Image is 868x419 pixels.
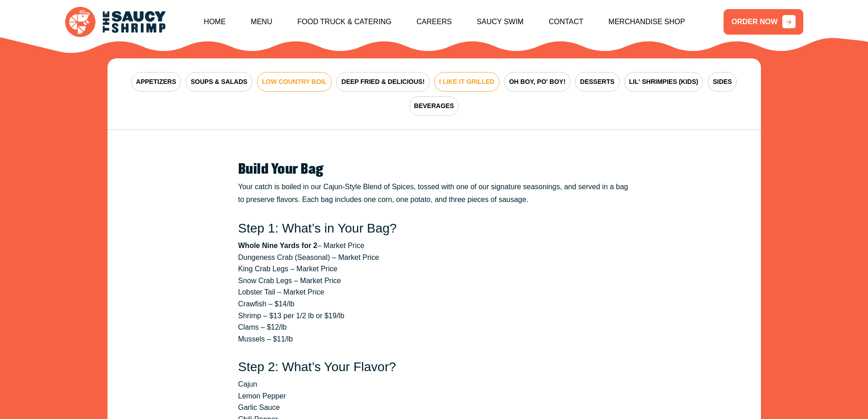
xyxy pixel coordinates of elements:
span: DEEP FRIED & DELICIOUS! [341,77,425,87]
button: SOUPS & SALADS [185,72,252,92]
li: Shrimp – $13 per 1/2 lb or $19/lb [238,310,630,322]
p: Your catch is boiled in our Cajun-Style Blend of Spices, tossed with one of our signature seasoni... [238,181,630,206]
li: – Market Price [238,240,630,252]
a: Food Truck & Catering [297,2,391,41]
a: Contact [549,2,583,41]
li: Clams – $12/lb [238,321,630,333]
button: DEEP FRIED & DELICIOUS! [336,72,430,92]
button: BEVERAGES [409,96,459,116]
li: Cajun [238,378,630,390]
li: Lemon Pepper [238,390,630,402]
button: I LIKE IT GRILLED [434,72,499,92]
a: Careers [416,2,452,41]
li: Snow Crab Legs – Market Price [238,275,630,287]
span: I LIKE IT GRILLED [439,77,494,87]
li: King Crab Legs – Market Price [238,263,630,275]
h3: Step 1: What’s in Your Bag? [238,221,630,236]
img: logo [65,7,165,37]
li: Crawfish – $14/lb [238,298,630,310]
button: APPETIZERS [131,72,181,92]
span: LOW COUNTRY BOIL [262,77,327,87]
span: DESSERTS [580,77,614,87]
button: LIL' SHRIMPIES (KIDS) [624,72,704,92]
span: APPETIZERS [136,77,176,87]
strong: Whole Nine Yards for 2 [238,242,318,249]
a: Menu [251,2,272,41]
li: Mussels – $11/lb [238,333,630,345]
li: Garlic Sauce [238,402,630,414]
h2: Build Your Bag [238,162,630,177]
li: Dungeness Crab (Seasonal) – Market Price [238,252,630,264]
li: Lobster Tail – Market Price [238,286,630,298]
a: Home [204,2,226,41]
button: LOW COUNTRY BOIL [257,72,332,92]
button: OH BOY, PO' BOY! [504,72,570,92]
h3: Step 2: What’s Your Flavor? [238,359,630,375]
span: BEVERAGES [414,101,454,111]
a: ORDER NOW [724,9,803,35]
span: SOUPS & SALADS [190,77,247,87]
a: Merchandise Shop [608,2,685,41]
button: SIDES [708,72,737,92]
span: SIDES [713,77,732,87]
a: Saucy Swim [477,2,524,41]
span: OH BOY, PO' BOY! [509,77,565,87]
span: LIL' SHRIMPIES (KIDS) [629,77,699,87]
button: DESSERTS [575,72,619,92]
